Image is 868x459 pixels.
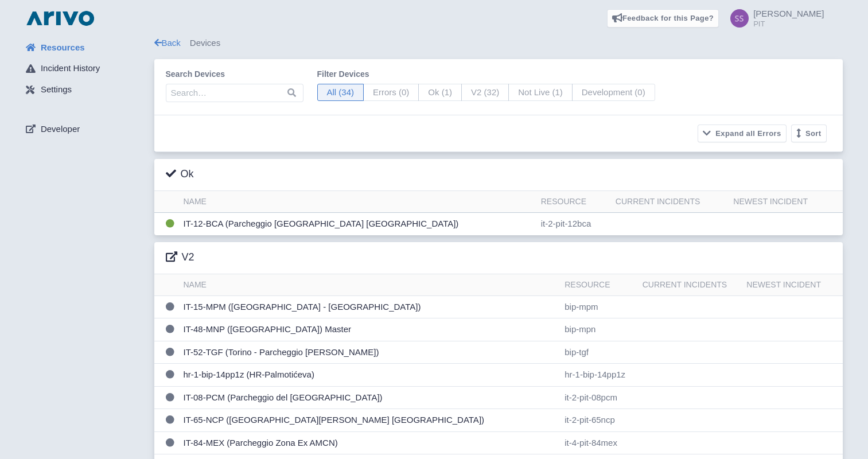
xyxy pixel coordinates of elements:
[17,58,154,80] a: Incident History
[698,125,787,142] button: Expand all Errors
[154,38,181,48] a: Back
[179,213,536,235] td: IT-12-BCA (Parcheggio [GEOGRAPHIC_DATA] [GEOGRAPHIC_DATA])
[753,20,824,28] small: PIT
[154,37,843,50] div: Devices
[791,125,827,142] button: Sort
[317,84,364,102] span: All (34)
[179,409,560,432] td: IT-65-NCP ([GEOGRAPHIC_DATA][PERSON_NAME] [GEOGRAPHIC_DATA])
[17,37,154,59] a: Resources
[536,213,611,235] td: it-2-pit-12bca
[742,274,842,296] th: Newest Incident
[41,123,80,136] span: Developer
[560,431,637,454] td: it-4-pit-84mex
[179,274,560,296] th: Name
[508,84,573,102] span: Not Live (1)
[729,191,842,213] th: Newest Incident
[418,84,462,102] span: Ok (1)
[638,274,742,296] th: Current Incidents
[166,84,303,102] input: Search…
[560,295,637,318] td: bip-mpm
[560,409,637,432] td: it-2-pit-65ncp
[179,191,536,213] th: Name
[317,68,655,80] label: Filter Devices
[179,341,560,364] td: IT-52-TGF (Torino - Parcheggio [PERSON_NAME])
[41,41,85,55] span: Resources
[179,431,560,454] td: IT-84-MEX (Parcheggio Zona Ex AMCN)
[179,295,560,318] td: IT-15-MPM ([GEOGRAPHIC_DATA] - [GEOGRAPHIC_DATA])
[363,84,419,102] span: Errors (0)
[536,191,611,213] th: Resource
[17,79,154,101] a: Settings
[607,9,719,28] a: Feedback for this Page?
[166,68,303,80] label: Search Devices
[166,168,194,181] h3: Ok
[41,62,100,75] span: Incident History
[179,318,560,341] td: IT-48-MNP ([GEOGRAPHIC_DATA]) Master
[166,251,194,264] h3: V2
[41,83,72,96] span: Settings
[723,9,824,28] a: [PERSON_NAME] PIT
[560,341,637,364] td: bip-tgf
[17,118,154,140] a: Developer
[24,9,97,28] img: logo
[611,191,729,213] th: Current Incidents
[572,84,655,102] span: Development (0)
[179,364,560,387] td: hr-1-bip-14pp1z (HR-Palmotićeva)
[461,84,509,102] span: V2 (32)
[753,9,824,18] span: [PERSON_NAME]
[560,318,637,341] td: bip-mpn
[560,274,637,296] th: Resource
[560,364,637,387] td: hr-1-bip-14pp1z
[560,386,637,409] td: it-2-pit-08pcm
[179,386,560,409] td: IT-08-PCM (Parcheggio del [GEOGRAPHIC_DATA])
